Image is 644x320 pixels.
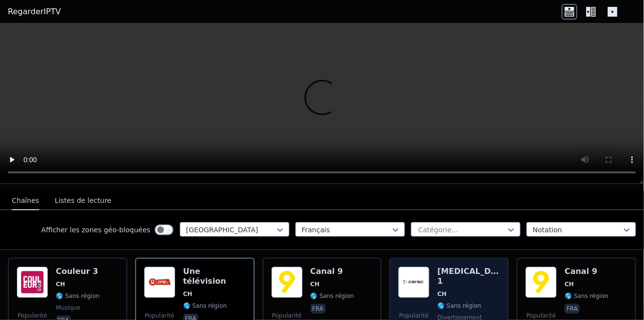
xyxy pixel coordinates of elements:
[437,267,511,286] font: [MEDICAL_DATA] 1
[144,267,175,298] img: Une télévision
[56,304,80,311] font: musique
[56,281,65,288] font: CH
[525,267,557,298] img: Canal 9
[12,192,39,210] button: Chaînes
[145,312,174,319] font: Popularité
[310,281,320,288] font: CH
[437,302,481,309] font: 🌎 Sans région
[437,291,447,297] font: CH
[17,267,48,298] img: Couleur 3
[310,267,343,276] font: Canal 9
[41,226,150,234] font: Afficher les zones géo-bloquées
[56,293,99,299] font: 🌎 Sans région
[18,312,47,319] font: Popularité
[8,6,61,18] a: RegarderIPTV
[272,312,301,319] font: Popularité
[312,305,324,312] font: fra
[310,293,354,299] font: 🌎 Sans région
[183,302,227,309] font: 🌎 Sans région
[526,312,556,319] font: Popularité
[183,267,226,286] font: Une télévision
[55,192,111,210] button: Listes de lecture
[271,267,303,298] img: Canal 9
[565,267,597,276] font: Canal 9
[56,267,98,276] font: Couleur 3
[55,197,111,204] font: Listes de lecture
[565,281,574,288] font: CH
[183,291,192,297] font: CH
[8,7,61,16] font: RegarderIPTV
[399,312,429,319] font: Popularité
[567,305,578,312] font: fra
[12,197,39,204] font: Chaînes
[565,293,608,299] font: 🌎 Sans région
[398,267,429,298] img: Carac 1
